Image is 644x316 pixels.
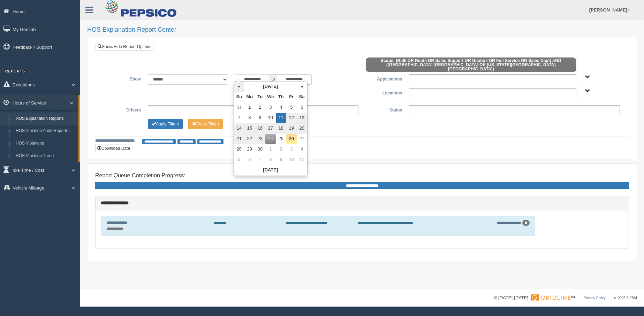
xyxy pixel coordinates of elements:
th: Tu [255,92,265,102]
a: Show/Hide Report Options [96,43,153,51]
td: 5 [234,155,244,165]
td: 27 [297,134,307,144]
td: 22 [244,134,255,144]
th: Sa [297,92,307,102]
td: 28 [234,144,244,155]
td: 18 [276,123,286,134]
td: 16 [255,123,265,134]
td: 3 [286,144,297,155]
td: 30 [255,144,265,155]
span: Scope: (Bulk OR Route OR Sales Support OR Geobox OR Full Service OR Sales Dept) AND ([GEOGRAPHIC_... [366,57,577,72]
td: 9 [255,113,265,123]
td: 4 [276,102,286,113]
label: Locations [362,88,406,97]
td: 11 [297,155,307,165]
td: 5 [286,102,297,113]
td: 25 [276,134,286,144]
th: [DATE] [234,165,307,176]
label: Drivers [101,105,144,114]
span: to [270,74,277,85]
td: 12 [286,113,297,123]
label: Status [362,105,406,114]
td: 24 [265,134,276,144]
label: Show [101,74,144,83]
button: Change Filter Options [188,119,223,129]
th: « [234,82,244,92]
td: 9 [276,155,286,165]
button: Change Filter Options [148,119,183,129]
td: 20 [297,123,307,134]
h4: Report Queue Completion Progress: [95,172,629,179]
td: 19 [286,123,297,134]
td: 15 [244,123,255,134]
span: v. 2025.5.2764 [614,296,637,300]
th: Su [234,92,244,102]
td: 1 [244,102,255,113]
td: 10 [286,155,297,165]
td: 6 [297,102,307,113]
a: HOS Violations [13,137,78,150]
td: 17 [265,123,276,134]
td: 8 [244,113,255,123]
td: 13 [297,113,307,123]
td: 3 [265,102,276,113]
h2: HOS Explanation Report Center [87,26,637,33]
td: 14 [234,123,244,134]
td: 7 [255,155,265,165]
td: 21 [234,134,244,144]
td: 31 [234,102,244,113]
img: Gridline [531,294,570,301]
td: 2 [255,102,265,113]
a: HOS Violation Audit Reports [13,125,78,137]
label: Applications [362,74,406,83]
th: » [297,82,307,92]
a: HOS Violation Trend [13,150,78,162]
td: 2 [276,144,286,155]
th: Mo [244,92,255,102]
td: 11 [276,113,286,123]
td: 10 [265,113,276,123]
td: 1 [265,144,276,155]
div: © [DATE]-[DATE] - ™ [494,294,637,302]
th: [DATE] [244,82,297,92]
td: 6 [244,155,255,165]
td: 26 [286,134,297,144]
td: 8 [265,155,276,165]
td: 4 [297,144,307,155]
a: Privacy Policy [584,296,605,300]
button: Download Data [95,145,132,152]
th: We [265,92,276,102]
td: 7 [234,113,244,123]
a: HOS Explanation Reports [13,113,78,125]
th: Fr [286,92,297,102]
td: 29 [244,144,255,155]
td: 23 [255,134,265,144]
th: Th [276,92,286,102]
